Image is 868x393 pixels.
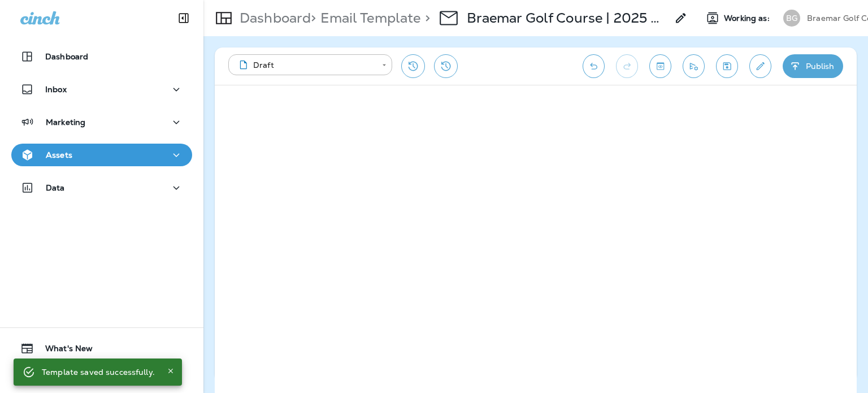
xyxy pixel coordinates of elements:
button: Support [11,364,192,387]
p: > [420,10,430,27]
button: Collapse Sidebar [168,7,199,29]
p: Marketing [46,118,85,127]
button: Undo [583,54,605,78]
div: BG [783,10,800,27]
p: Dashboard [45,52,88,61]
button: What's New [11,337,192,360]
button: Data [11,176,192,199]
button: View Changelog [434,54,458,78]
div: Draft [236,59,374,71]
button: Inbox [11,78,192,101]
p: Data [46,183,65,192]
span: What's New [34,344,93,357]
p: Braemar Golf Course | 2025 MN Adaptive Open Spectator Recap - 9/26 [467,10,668,27]
span: Working as: [724,14,772,23]
button: Dashboard [11,45,192,68]
button: Save [716,54,738,78]
button: Restore from previous version [401,54,425,78]
div: Template saved successfully. [42,362,155,382]
button: Assets [11,144,192,166]
p: Dashboard > [235,10,316,27]
button: Publish [783,54,843,78]
button: Marketing [11,111,192,133]
button: Toggle preview [649,54,671,78]
button: Close [164,364,177,378]
p: Inbox [45,85,67,94]
button: Edit details [749,54,771,78]
button: Send test email [683,54,705,78]
p: Assets [46,150,72,159]
p: Email Template [316,10,420,27]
